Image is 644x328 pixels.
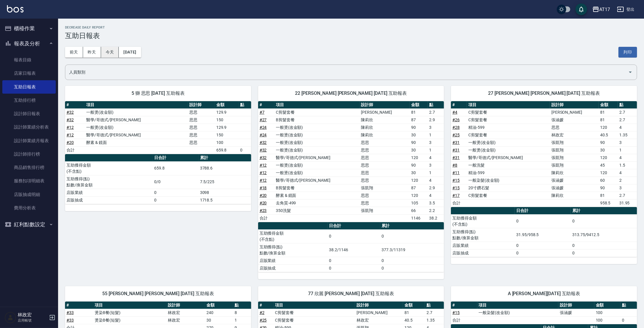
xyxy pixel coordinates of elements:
[274,146,360,154] td: 一般燙(改金額)
[515,214,571,228] td: 0
[72,90,244,96] span: 5 獅 思思 [DATE] 互助報表
[2,174,56,188] a: 服務扣項明細表
[260,148,267,152] a: #32
[260,155,267,160] a: #32
[328,243,380,257] td: 38.2/1146
[410,124,428,131] td: 90
[72,291,244,297] span: 55 [PERSON_NAME] [PERSON_NAME] [DATE] 互助報表
[550,184,599,192] td: 張涵媛
[239,146,251,154] td: 0
[599,6,610,13] div: AT17
[2,53,56,67] a: 報表目錄
[425,302,444,309] th: 點
[618,139,637,146] td: 3
[477,309,559,316] td: 一般染髮(改金額)
[451,101,467,109] th: #
[452,310,460,315] a: #15
[452,133,460,137] a: #25
[452,110,457,115] a: #4
[360,101,410,109] th: 設計師
[458,90,630,96] span: 27 [PERSON_NAME] [PERSON_NAME] [DATE] 互助報表
[199,189,251,196] td: 3098
[2,94,56,107] a: 互助排行榜
[458,291,630,297] span: A [PERSON_NAME][DATE] 互助報表
[599,108,618,116] td: 81
[239,101,251,109] th: 點
[550,101,599,109] th: 設計師
[428,146,444,154] td: 1
[85,124,188,131] td: 一般燙(改金額)
[380,264,444,272] td: 0
[2,80,56,94] a: 互助日報表
[233,309,251,316] td: 8
[360,131,410,139] td: 陳莉欣
[153,196,198,204] td: 0
[571,249,637,257] td: 0
[620,302,637,309] th: 點
[452,148,460,152] a: #31
[599,154,618,161] td: 120
[403,309,425,316] td: 81
[428,124,444,131] td: 3
[2,21,56,36] button: 櫃檯作業
[428,169,444,177] td: 1
[199,175,251,189] td: 7.5/225
[274,199,360,207] td: 去角質-499
[65,101,251,154] table: a dense table
[550,131,599,139] td: 林政宏
[199,154,251,162] th: 累計
[66,125,74,130] a: #12
[274,207,360,214] td: 350洗髮
[410,154,428,161] td: 120
[188,124,215,131] td: 思思
[618,116,637,124] td: 2.7
[328,257,380,264] td: 0
[360,169,410,177] td: 思思
[215,124,239,131] td: 129.9
[618,146,637,154] td: 1
[618,131,637,139] td: 1.35
[153,154,198,162] th: 日合計
[233,302,251,309] th: 點
[85,139,188,146] td: 酵素 & 鏡面
[467,184,550,192] td: 20寸鑽石髮
[410,214,428,222] td: 1146
[199,196,251,204] td: 1718.5
[274,154,360,161] td: 醫學/哥德式/[PERSON_NAME]
[65,189,153,196] td: 店販業績
[410,192,428,199] td: 120
[2,107,56,120] a: 設計師日報表
[410,108,428,116] td: 81
[65,302,93,309] th: #
[258,264,328,272] td: 店販抽成
[355,309,403,316] td: [PERSON_NAME]
[451,249,515,257] td: 店販抽成
[274,184,360,192] td: B剪髮套餐
[618,169,637,177] td: 4
[452,163,457,167] a: #8
[451,199,467,207] td: 合計
[594,309,620,316] td: 100
[260,310,265,315] a: #2
[119,47,141,58] button: [DATE]
[452,155,460,160] a: #31
[328,222,380,230] th: 日合計
[452,178,460,183] a: #15
[428,139,444,146] td: 3
[599,124,618,131] td: 120
[380,243,444,257] td: 377.3/11319
[215,131,239,139] td: 150
[558,302,594,309] th: 設計師
[618,199,637,207] td: 31.95
[258,214,274,222] td: 合計
[410,146,428,154] td: 30
[65,196,153,204] td: 店販抽成
[410,161,428,169] td: 90
[215,146,239,154] td: 659.8
[274,169,360,177] td: 一般燙(改金額)
[260,186,267,190] a: #18
[260,140,267,145] a: #32
[2,36,56,51] button: 報表及分析
[550,108,599,116] td: [PERSON_NAME]
[550,146,599,154] td: 張凱翔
